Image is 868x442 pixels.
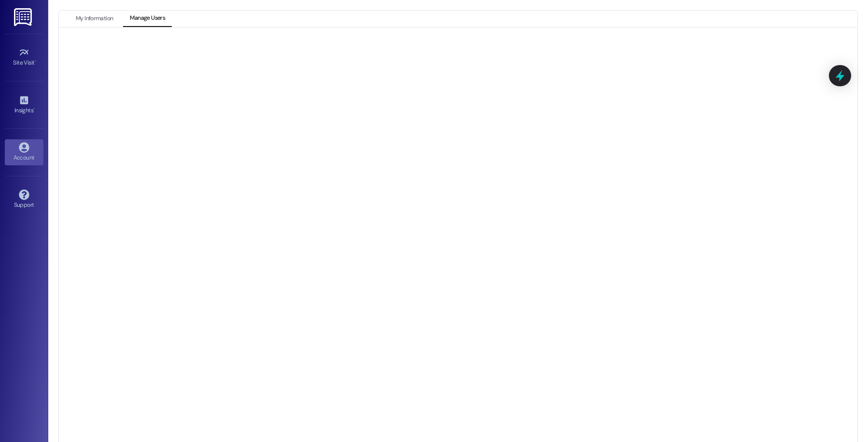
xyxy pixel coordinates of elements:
[5,44,43,70] a: Site Visit •
[5,187,43,213] a: Support
[69,11,120,27] button: My Information
[35,58,36,65] span: •
[14,8,34,26] img: ResiDesk Logo
[33,106,35,112] span: •
[79,47,850,435] iframe: retool
[5,92,43,118] a: Insights •
[5,139,43,165] a: Account
[123,11,172,27] button: Manage Users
